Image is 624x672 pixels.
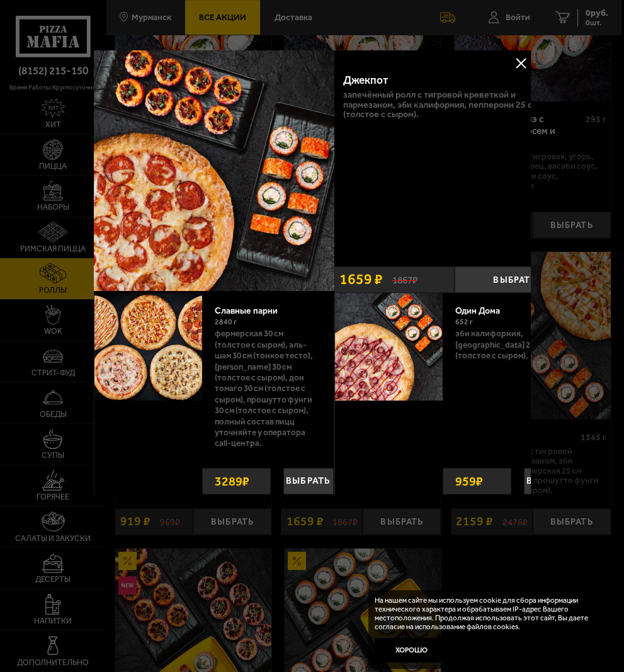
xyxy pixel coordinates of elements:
strong: 959 ₽ [452,469,487,494]
p: Эби Калифорния, [GEOGRAPHIC_DATA] 25 см (толстое с сыром). [455,328,559,367]
a: Один Дома [455,305,512,316]
span: 652 г [455,317,473,326]
strong: 3289 ₽ [212,469,252,494]
button: Выбрать [524,468,574,494]
button: Выбрать [455,266,575,293]
button: Хорошо [375,638,448,663]
span: 1659 ₽ [339,272,383,287]
img: Джекпот [94,50,334,291]
a: Славные парни [215,305,290,316]
p: Фермерская 30 см (толстое с сыром), Аль-Шам 30 см (тонкое тесто), [PERSON_NAME] 30 см (толстое с ... [215,328,318,455]
div: Джекпот [343,74,532,87]
p: На нашем сайте мы используем cookie для сбора информации технического характера и обрабатываем IP... [375,596,604,632]
span: 2840 г [215,317,237,326]
a: Джекпот [94,50,334,293]
button: Выбрать [283,468,334,494]
s: 1867 ₽ [392,274,417,285]
p: Запечённый ролл с тигровой креветкой и пармезаном, Эби Калифорния, Пепперони 25 см (толстое с сыр... [343,90,565,119]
